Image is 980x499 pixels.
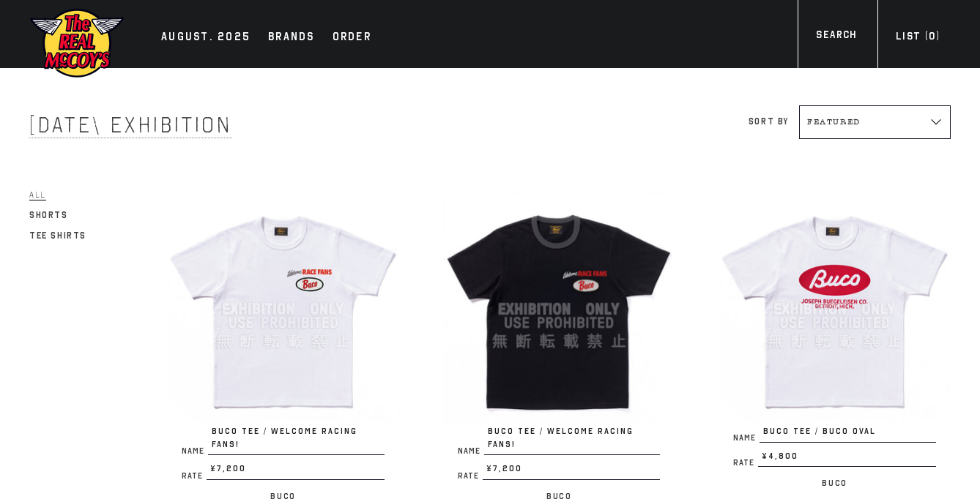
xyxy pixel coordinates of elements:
a: All [29,186,46,203]
img: BUCO TEE / WELCOME RACING FANS! [167,193,399,425]
span: Rate [182,472,207,480]
span: BUCO TEE / BUCO OVAL [760,425,936,443]
a: BUCO TEE / BUCO OVAL NameBUCO TEE / BUCO OVAL Rate¥4,800 Buco [719,193,951,492]
div: Search [816,27,856,47]
div: Brands [268,28,315,48]
a: Search [798,27,875,47]
span: Rate [458,472,483,480]
label: Sort by [749,116,789,127]
img: BUCO TEE / BUCO OVAL [719,193,951,425]
span: Shorts [29,210,68,220]
div: Order [333,28,371,48]
a: Tee Shirts [29,227,86,244]
a: Order [325,28,379,48]
img: mccoys-exhibition [29,7,125,79]
span: BUCO TEE / WELCOME RACING FANS! [484,425,661,455]
a: AUGUST. 2025 [154,28,258,48]
span: 0 [929,30,935,42]
span: ¥7,200 [483,462,661,480]
span: Name [733,434,760,442]
div: AUGUST. 2025 [161,28,250,48]
span: BUCO TEE / WELCOME RACING FANS! [208,425,385,455]
a: List (0) [877,29,958,48]
span: ¥4,800 [758,450,936,468]
img: BUCO TEE / WELCOME RACING FANS! [443,193,675,425]
div: List ( ) [896,29,940,48]
span: Rate [733,459,758,467]
a: Shorts [29,206,68,224]
span: [DATE] Exhibition [29,112,232,138]
span: ¥7,200 [207,462,385,480]
span: Tee Shirts [29,230,86,241]
span: Name [182,447,208,455]
span: All [29,190,46,200]
p: Buco [719,474,951,492]
span: Name [458,447,484,455]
